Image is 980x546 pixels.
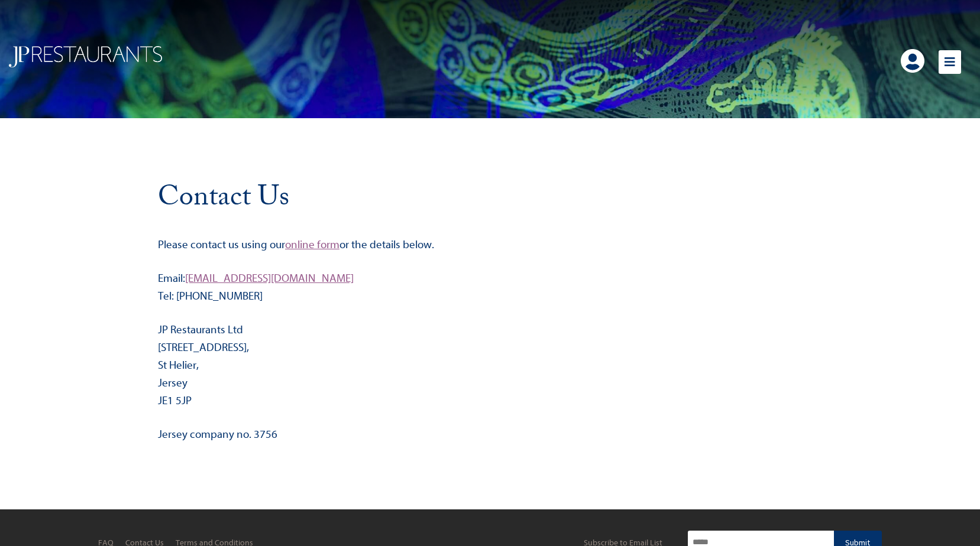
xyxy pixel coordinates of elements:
[158,269,822,305] p: Email: Tel: [PHONE_NUMBER]
[158,425,822,443] p: Jersey company no. 3756
[285,238,339,251] a: online form
[9,46,162,67] img: logo-final-from-website.png
[185,272,354,285] a: [EMAIL_ADDRESS][DOMAIN_NAME]
[158,236,822,253] p: Please contact us using our or the details below.
[158,321,822,409] p: JP Restaurants Ltd [STREET_ADDRESS], St Helier, Jersey JE1 5JP
[158,180,822,220] h2: Contact Us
